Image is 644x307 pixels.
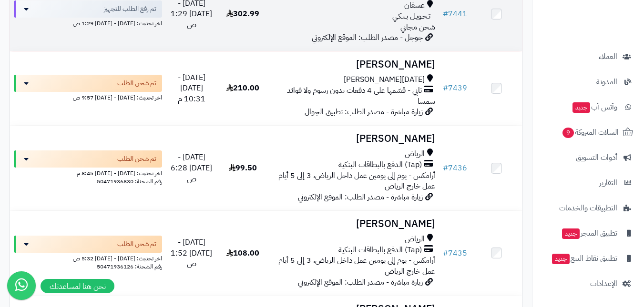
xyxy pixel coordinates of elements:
span: أرامكس - يوم إلى يومين عمل داخل الرياض، 3 إلى 5 أيام عمل خارج الرياض [278,255,435,277]
span: تم شحن الطلب [117,239,156,249]
span: جديد [562,228,580,239]
span: (Tap) الدفع بالبطاقات البنكية [338,245,422,256]
span: [DATE] - [DATE] 6:28 ص [171,151,212,185]
span: 9 [562,127,574,139]
img: logo-2.png [579,10,635,30]
a: #7436 [443,162,467,174]
a: وآتس آبجديد [538,96,638,119]
span: 99.50 [229,162,257,174]
span: زيارة مباشرة - مصدر الطلب: تطبيق الجوال [305,106,423,118]
span: شحن مجاني [400,21,435,33]
span: 302.99 [226,8,259,20]
div: اخر تحديث: [DATE] - [DATE] 1:29 ص [14,18,162,28]
a: تطبيق نقاط البيعجديد [538,247,638,270]
div: اخر تحديث: [DATE] - [DATE] 8:45 م [14,168,162,178]
span: أرامكس - يوم إلى يومين عمل داخل الرياض، 3 إلى 5 أيام عمل خارج الرياض [278,170,435,192]
span: تطبيق المتجر [561,227,617,240]
a: العملاء [538,45,638,68]
span: # [443,8,448,20]
span: 108.00 [226,248,259,259]
span: العملاء [599,50,617,63]
span: # [443,82,448,94]
span: أدوات التسويق [576,151,617,164]
a: المدونة [538,70,638,93]
span: تم رفع الطلب للتجهيز [104,4,156,14]
span: جوجل - مصدر الطلب: الموقع الإلكتروني [312,32,423,43]
span: [DATE] - [DATE] 10:31 م [178,72,205,105]
span: زيارة مباشرة - مصدر الطلب: الموقع الإلكتروني [298,191,423,203]
span: زيارة مباشرة - مصدر الطلب: الموقع الإلكتروني [298,277,423,288]
span: التطبيقات والخدمات [559,201,617,215]
div: اخر تحديث: [DATE] - [DATE] 5:32 ص [14,253,162,263]
span: الرياض [405,149,425,159]
a: #7435 [443,248,467,259]
a: السلات المتروكة9 [538,121,638,144]
h3: [PERSON_NAME] [272,133,435,144]
span: تم شحن الطلب [117,79,156,88]
span: تـحـويـل بـنـكـي [392,11,430,22]
span: تم شحن الطلب [117,154,156,164]
span: الرياض [405,234,425,245]
div: اخر تحديث: [DATE] - [DATE] 9:57 ص [14,92,162,102]
span: (Tap) الدفع بالبطاقات البنكية [338,159,422,170]
span: # [443,248,448,259]
span: التقارير [599,176,617,189]
span: رقم الشحنة: 50471936830 [97,177,162,186]
span: جديد [552,254,570,264]
span: الإعدادات [590,277,617,290]
h3: [PERSON_NAME] [272,59,435,70]
a: #7439 [443,82,467,94]
span: [DATE][PERSON_NAME] [344,74,425,85]
span: [DATE] - [DATE] 1:52 ص [171,237,212,270]
span: وآتس آب [572,100,617,114]
span: رقم الشحنة: 50471936126 [97,262,162,271]
a: تطبيق المتجرجديد [538,222,638,245]
span: تطبيق نقاط البيع [551,252,617,265]
h3: [PERSON_NAME] [272,218,435,229]
span: # [443,162,448,174]
a: التقارير [538,171,638,194]
span: سمسا [418,96,435,107]
a: أدوات التسويق [538,146,638,169]
a: التطبيقات والخدمات [538,197,638,219]
span: السلات المتروكة [562,126,619,139]
a: #7441 [443,8,467,20]
span: المدونة [596,75,617,89]
span: تابي - قسّمها على 4 دفعات بدون رسوم ولا فوائد [287,85,422,96]
span: جديد [572,102,590,113]
span: 210.00 [226,82,259,94]
a: الإعدادات [538,272,638,295]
